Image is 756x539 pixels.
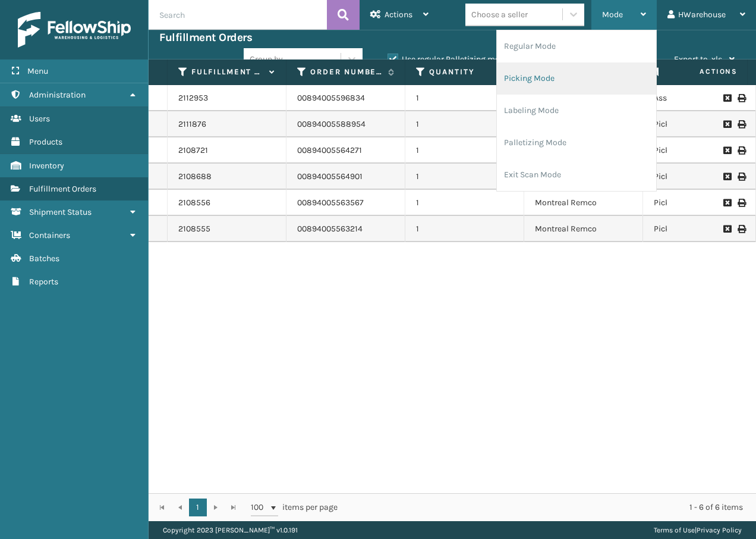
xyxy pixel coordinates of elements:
div: Choose a seller [471,8,528,21]
div: 1 - 6 of 6 items [354,502,743,513]
i: Print Label [738,94,745,102]
img: logo [18,12,131,48]
i: Print Label [738,146,745,155]
h3: Fulfillment Orders [159,30,252,45]
td: 1 [405,111,524,137]
td: 00894005588954 [286,111,405,137]
span: 100 [251,502,269,513]
td: Montreal Remco [524,216,643,242]
label: Quantity [429,67,501,77]
a: 2108721 [178,145,208,156]
span: Products [29,137,62,147]
span: Fulfillment Orders [29,184,96,194]
li: Regular Mode [497,30,656,62]
span: Menu [27,66,48,76]
i: Request to Be Cancelled [723,199,730,207]
span: Mode [602,10,623,20]
td: 00894005596834 [286,85,405,111]
span: Users [29,114,50,124]
i: Print Label [738,225,745,233]
span: Batches [29,253,59,264]
a: Privacy Policy [697,526,742,534]
a: Terms of Use [654,526,695,534]
span: Actions [662,62,745,82]
i: Print Label [738,173,745,181]
span: Export to .xls [674,54,722,64]
span: Inventory [29,161,64,171]
i: Print Label [738,199,745,207]
span: Administration [29,90,86,100]
td: 1 [405,85,524,111]
td: 1 [405,190,524,216]
li: Palletizing Mode [497,127,656,159]
a: 2108556 [178,197,210,209]
li: Labeling Mode [497,95,656,127]
i: Request to Be Cancelled [723,94,730,102]
td: 1 [405,164,524,190]
div: | [654,521,742,539]
a: 1 [189,499,207,516]
li: Picking Mode [497,62,656,95]
td: 00894005564271 [286,137,405,164]
td: 00894005563214 [286,216,405,242]
td: 00894005563567 [286,190,405,216]
label: Fulfillment Order Id [191,67,263,77]
a: 2108555 [178,223,210,235]
div: Group by [250,53,283,65]
span: Reports [29,277,58,287]
span: Containers [29,230,70,240]
td: 1 [405,216,524,242]
span: Actions [385,10,412,20]
span: items per page [251,499,338,516]
td: 00894005564901 [286,164,405,190]
i: Request to Be Cancelled [723,173,730,181]
a: 2111876 [178,118,206,130]
i: Request to Be Cancelled [723,225,730,233]
p: Copyright 2023 [PERSON_NAME]™ v 1.0.191 [163,521,298,539]
td: 1 [405,137,524,164]
i: Print Label [738,120,745,129]
td: Montreal Remco [524,190,643,216]
label: Order Number [310,67,382,77]
a: 2108688 [178,171,212,183]
label: Use regular Palletizing mode [388,54,509,64]
a: 2112953 [178,92,208,104]
li: Exit Scan Mode [497,159,656,191]
i: Request to Be Cancelled [723,120,730,129]
i: Request to Be Cancelled [723,146,730,155]
span: Shipment Status [29,207,92,217]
